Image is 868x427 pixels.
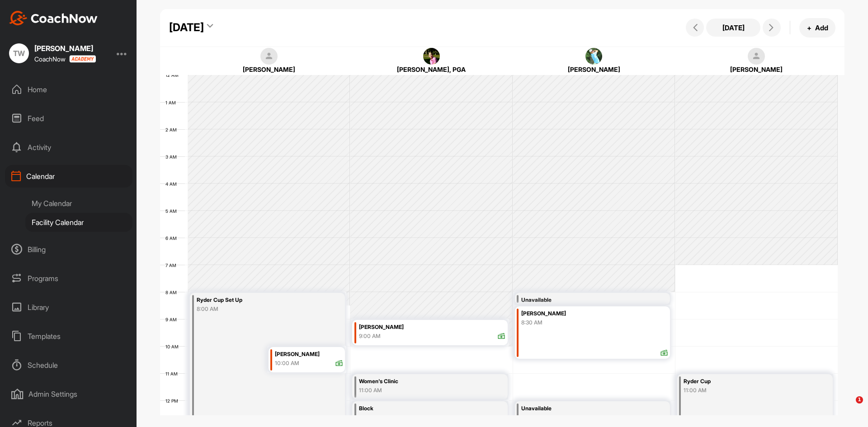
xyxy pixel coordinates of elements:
[423,48,440,65] img: square_095835cd76ac6bd3b20469ba0b26027f.jpg
[25,194,132,213] div: My Calendar
[856,396,863,404] span: 1
[160,235,186,241] div: 6 AM
[34,45,96,52] div: [PERSON_NAME]
[5,296,132,319] div: Library
[359,386,480,394] div: 11:00 AM
[837,396,859,418] iframe: Intercom live chat
[160,154,186,160] div: 3 AM
[748,48,765,65] img: square_default-ef6cabf814de5a2bf16c804365e32c732080f9872bdf737d349900a9daf73cf9.png
[799,18,835,38] button: +Add
[25,213,132,232] div: Facility Calendar
[169,19,204,36] div: [DATE]
[160,317,186,322] div: 9 AM
[69,55,96,63] img: CoachNow acadmey
[521,404,642,414] div: Unavailable
[5,78,132,101] div: Home
[160,398,187,404] div: 12 PM
[521,413,642,422] div: 12:00 PM
[160,290,186,295] div: 8 AM
[359,404,480,414] div: Block
[5,354,132,376] div: Schedule
[197,305,317,313] div: 8:00 AM
[275,359,299,367] div: 10:00 AM
[5,325,132,347] div: Templates
[260,48,278,65] img: square_default-ef6cabf814de5a2bf16c804365e32c732080f9872bdf737d349900a9daf73cf9.png
[160,263,185,268] div: 7 AM
[5,383,132,405] div: Admin Settings
[160,72,188,78] div: 12 AM
[5,165,132,188] div: Calendar
[359,376,480,387] div: Women's Clinic
[160,127,186,132] div: 2 AM
[359,413,480,422] div: 12:00 PM
[684,376,805,387] div: Ryder Cup
[5,267,132,290] div: Programs
[160,344,188,349] div: 10 AM
[706,19,760,37] button: [DATE]
[202,65,337,74] div: [PERSON_NAME]
[359,332,381,340] div: 9:00 AM
[9,11,98,25] img: CoachNow
[197,295,317,305] div: Ryder Cup Set Up
[526,65,661,74] div: [PERSON_NAME]
[5,238,132,261] div: Billing
[275,349,343,360] div: [PERSON_NAME]
[160,181,186,187] div: 4 AM
[521,309,668,319] div: [PERSON_NAME]
[364,65,499,74] div: [PERSON_NAME], PGA
[521,319,542,327] div: 8:30 AM
[160,100,185,105] div: 1 AM
[359,322,505,333] div: [PERSON_NAME]
[807,23,811,33] span: +
[689,65,824,74] div: [PERSON_NAME]
[9,43,29,63] div: TW
[521,295,642,305] div: Unavailable
[160,371,187,376] div: 11 AM
[684,386,805,394] div: 11:00 AM
[585,48,603,65] img: square_1707734b9169688d3d4311bb3a41c2ac.jpg
[5,107,132,130] div: Feed
[160,208,186,214] div: 5 AM
[5,136,132,159] div: Activity
[34,55,96,63] div: CoachNow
